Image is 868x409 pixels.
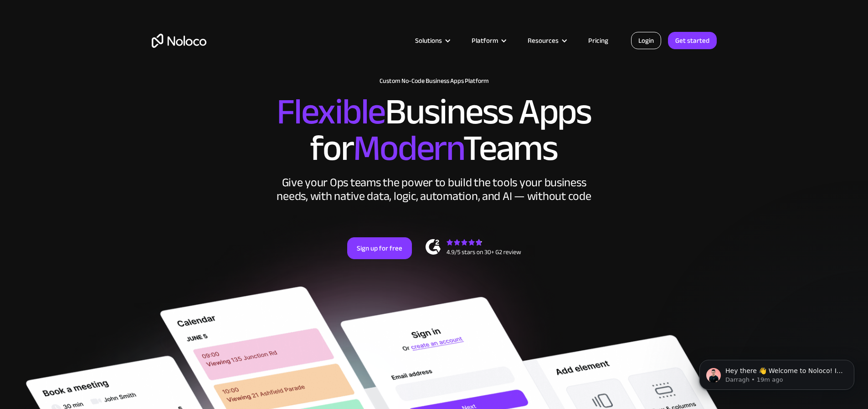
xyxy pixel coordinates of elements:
a: home [152,34,206,48]
a: Sign up for free [347,237,412,259]
div: Resources [516,35,577,46]
a: Login [631,32,661,49]
iframe: Intercom notifications message [686,341,868,404]
span: Flexible [277,78,385,146]
div: Solutions [404,35,460,46]
h2: Business Apps for Teams [152,94,717,167]
a: Pricing [577,35,620,46]
span: Modern [353,114,463,182]
div: Platform [460,35,516,46]
div: Give your Ops teams the power to build the tools your business needs, with native data, logic, au... [275,176,594,203]
div: Solutions [415,35,442,46]
div: Resources [528,35,559,46]
a: Get started [668,32,717,49]
div: Platform [472,35,498,46]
